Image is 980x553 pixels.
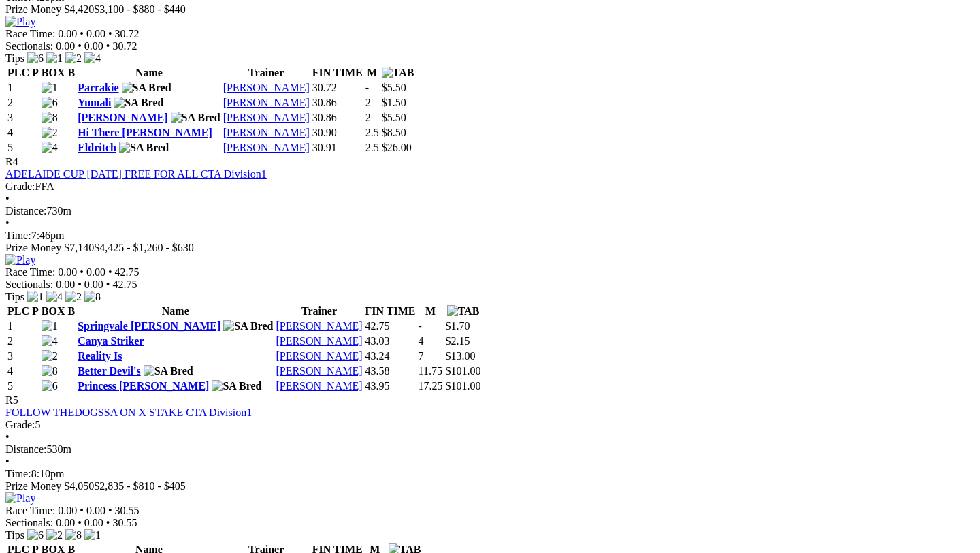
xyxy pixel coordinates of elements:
img: 4 [46,291,63,303]
td: 43.95 [365,379,416,393]
div: Prize Money $4,420 [5,3,975,16]
span: • [78,279,82,290]
th: Name [77,304,274,318]
text: - [365,82,369,93]
img: 2 [65,52,82,65]
span: Distance: [5,443,46,455]
a: [PERSON_NAME] [276,365,362,377]
text: 2 [365,112,371,123]
text: 2.5 [365,142,379,153]
td: 2 [7,334,39,348]
span: 42.75 [112,279,137,290]
td: 30.90 [312,126,363,140]
div: 5 [5,419,975,431]
th: FIN TIME [365,304,416,318]
span: 30.72 [112,40,137,52]
a: [PERSON_NAME] [78,112,167,123]
span: R4 [5,156,18,168]
img: TAB [447,305,480,317]
span: Grade: [5,419,35,430]
td: 5 [7,379,39,393]
span: Tips [5,291,24,302]
td: 43.58 [365,364,416,378]
a: [PERSON_NAME] [223,112,310,123]
a: Springvale [PERSON_NAME] [78,320,220,332]
td: 43.24 [365,349,416,363]
span: • [106,279,110,290]
span: B [67,67,75,78]
a: FOLLOW THEDOGSSA ON X STAKE CTA Division1 [5,407,252,418]
span: BOX [42,67,65,78]
span: Grade: [5,180,35,192]
span: • [106,517,110,528]
span: PLC [7,305,29,317]
img: SA Bred [144,365,193,377]
a: Hi There [PERSON_NAME] [78,127,212,138]
span: • [80,505,84,516]
span: 0.00 [56,40,75,52]
span: B [67,305,75,317]
th: Trainer [275,304,363,318]
div: 8:10pm [5,468,975,480]
span: $8.50 [382,127,406,138]
img: 1 [46,52,63,65]
span: $101.00 [445,365,480,377]
span: $2,835 - $810 - $405 [94,480,186,492]
td: 42.75 [365,319,416,333]
a: Canya Striker [78,335,144,347]
span: • [106,40,110,52]
th: Trainer [223,66,310,80]
img: 8 [84,291,101,303]
span: $101.00 [445,380,480,392]
div: 530m [5,443,975,456]
img: 2 [46,529,63,541]
td: 2 [7,96,39,110]
span: • [5,217,10,229]
span: • [5,431,10,443]
span: 0.00 [58,505,77,516]
img: 6 [42,380,58,392]
span: • [80,266,84,278]
img: 4 [42,142,58,154]
span: Race Time: [5,266,55,278]
td: 43.03 [365,334,416,348]
a: ADELAIDE CUP [DATE] FREE FOR ALL CTA Division1 [5,168,267,180]
img: 2 [65,291,82,303]
th: M [417,304,443,318]
span: $2.15 [445,335,470,347]
span: 0.00 [56,279,75,290]
span: $5.50 [382,112,406,123]
img: SA Bred [122,82,171,94]
img: 4 [84,52,101,65]
img: 6 [27,52,44,65]
td: 1 [7,81,39,95]
text: 11.75 [418,365,442,377]
td: 5 [7,141,39,155]
span: $13.00 [445,350,475,362]
img: 1 [42,82,58,94]
span: Tips [5,529,24,541]
a: [PERSON_NAME] [223,82,310,93]
span: $4,425 - $1,260 - $630 [94,242,194,253]
span: 0.00 [56,517,75,528]
span: $1.70 [445,320,470,332]
td: 30.72 [312,81,363,95]
span: 30.72 [115,28,140,39]
span: 30.55 [112,517,137,528]
td: 30.91 [312,141,363,155]
text: 2 [365,97,371,108]
span: • [5,193,10,204]
img: 1 [42,320,58,332]
th: Name [77,66,221,80]
td: 30.86 [312,96,363,110]
span: 0.00 [84,517,103,528]
img: SA Bred [119,142,169,154]
div: Prize Money $7,140 [5,242,975,254]
span: • [108,266,112,278]
a: [PERSON_NAME] [276,335,362,347]
img: 2 [42,350,58,362]
span: R5 [5,394,18,406]
span: Sectionals: [5,279,53,290]
span: Sectionals: [5,40,53,52]
a: Princess [PERSON_NAME] [78,380,209,392]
